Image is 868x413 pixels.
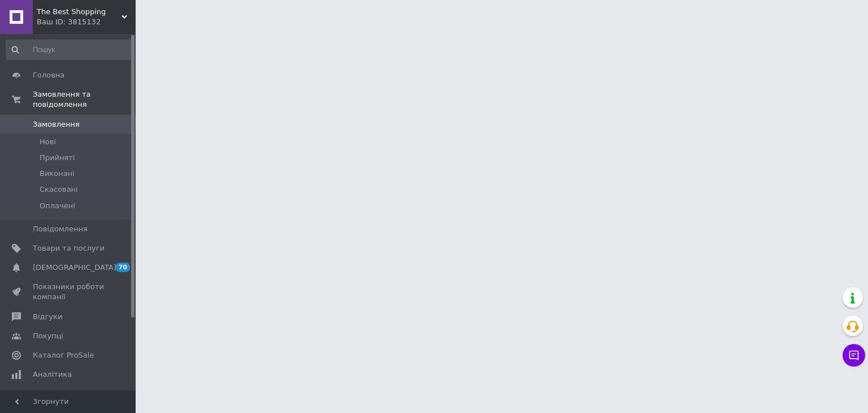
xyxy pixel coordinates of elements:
span: Повідомлення [33,224,88,234]
span: [DEMOGRAPHIC_DATA] [33,263,116,273]
span: The Best Shopping [37,7,121,17]
span: Показники роботи компанії [33,282,105,302]
span: Скасовані [40,184,78,195]
div: Ваш ID: 3815132 [37,17,136,27]
span: Головна [33,70,64,80]
span: Товари та послуги [33,243,105,253]
span: Замовлення та повідомлення [33,89,136,110]
span: 70 [116,263,130,272]
input: Пошук [6,40,133,60]
span: Відгуки [33,312,62,322]
span: Прийняті [40,153,75,163]
span: Нові [40,137,56,147]
span: Каталог ProSale [33,350,94,360]
span: Покупці [33,331,63,341]
span: Аналітика [33,369,72,380]
button: Чат з покупцем [843,344,865,367]
span: Управління сайтом [33,389,105,409]
span: Замовлення [33,119,80,130]
span: Оплачені [40,201,75,211]
span: Виконані [40,169,75,179]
